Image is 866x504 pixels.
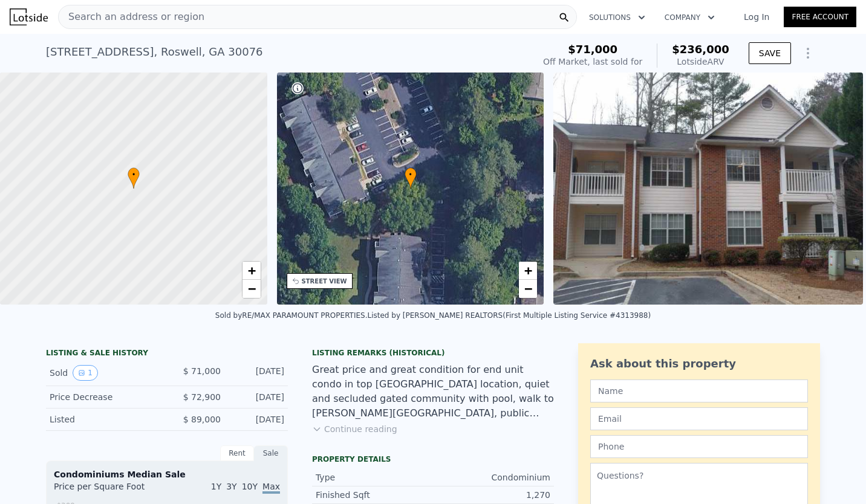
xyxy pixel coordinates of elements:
span: $71,000 [568,43,617,56]
span: 3Y [226,482,236,491]
div: Ask about this property [590,355,808,372]
span: + [247,263,255,278]
div: LISTING & SALE HISTORY [46,348,288,360]
div: Sold [50,365,157,381]
div: Property details [312,454,554,464]
span: $ 71,000 [183,366,221,376]
div: Sale [254,445,288,461]
span: Max [262,482,280,494]
img: Lotside [10,8,48,25]
button: Show Options [796,41,820,65]
div: Price per Square Foot [54,480,167,500]
div: [DATE] [230,365,284,381]
span: • [405,169,417,180]
span: $ 72,900 [183,392,221,402]
span: + [524,263,532,278]
button: Company [655,7,724,28]
a: Zoom out [243,280,261,298]
div: Finished Sqft [316,489,433,501]
a: Log In [729,11,784,23]
div: Condominium [433,471,550,483]
div: • [405,167,417,189]
div: 1,270 [433,489,550,501]
input: Phone [590,435,808,458]
div: Listed by [PERSON_NAME] REALTORS (First Multiple Listing Service #4313988) [368,311,651,320]
div: [STREET_ADDRESS] , Roswell , GA 30076 [46,44,263,60]
div: Listing Remarks (Historical) [312,348,554,358]
div: • [128,167,140,189]
button: SAVE [749,42,791,64]
div: Condominiums Median Sale [54,468,280,480]
button: Continue reading [312,423,397,435]
a: Zoom in [243,262,261,280]
div: Listed [50,413,157,425]
span: Search an address or region [59,10,204,24]
input: Name [590,380,808,402]
span: • [128,169,140,180]
div: STREET VIEW [302,277,347,286]
a: Free Account [784,7,856,27]
span: $ 89,000 [183,415,221,424]
span: 10Y [242,482,258,491]
input: Email [590,407,808,430]
div: Great price and great condition for end unit condo in top [GEOGRAPHIC_DATA] location, quiet and s... [312,363,554,421]
a: Zoom in [519,262,537,280]
div: [DATE] [230,391,284,403]
div: Lotside ARV [672,56,729,68]
span: $236,000 [672,43,729,56]
span: − [247,281,255,296]
div: Rent [220,445,254,461]
img: Sale: 140481218 Parcel: 117511794 [553,73,863,305]
a: Zoom out [519,280,537,298]
span: 1Y [211,482,221,491]
div: [DATE] [230,413,284,425]
div: Sold by RE/MAX PARAMOUNT PROPERTIES . [215,311,368,320]
div: Type [316,471,433,483]
button: View historical data [73,365,98,381]
div: Price Decrease [50,391,157,403]
span: − [524,281,532,296]
button: Solutions [579,7,655,28]
div: Off Market, last sold for [543,56,642,68]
